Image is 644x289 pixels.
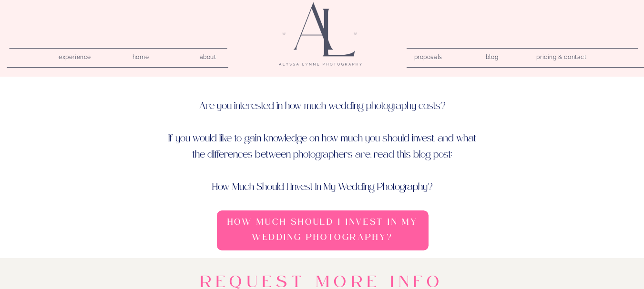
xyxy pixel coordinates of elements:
a: How Much Should I Invest In My Wedding Photography? [220,215,425,248]
a: blog [479,51,506,60]
a: about [194,51,222,60]
a: pricing & contact [533,51,591,64]
p: Are you interested in how much wedding photography costs? If you would like to gain knowledge on ... [167,98,478,175]
a: proposals [414,51,441,60]
a: home [127,51,154,60]
a: experience [52,51,98,60]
